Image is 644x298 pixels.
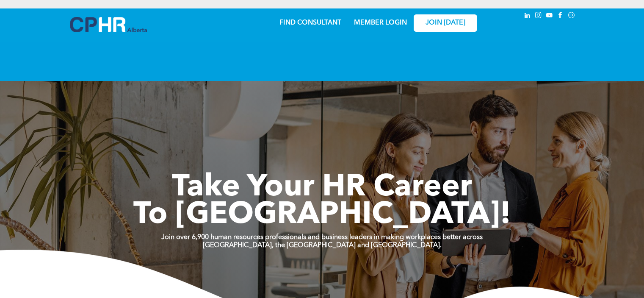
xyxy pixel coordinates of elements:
strong: [GEOGRAPHIC_DATA], the [GEOGRAPHIC_DATA] and [GEOGRAPHIC_DATA]. [203,242,442,249]
span: JOIN [DATE] [426,19,465,27]
span: Take Your HR Career [172,173,472,203]
a: FIND CONSULTANT [279,19,341,26]
img: A blue and white logo for cp alberta [70,17,147,32]
a: Social network [567,11,576,22]
a: instagram [534,11,543,22]
a: youtube [545,11,554,22]
a: MEMBER LOGIN [354,19,407,26]
span: To [GEOGRAPHIC_DATA]! [133,200,511,231]
a: JOIN [DATE] [414,14,477,32]
a: facebook [556,11,565,22]
a: linkedin [523,11,532,22]
strong: Join over 6,900 human resources professionals and business leaders in making workplaces better ac... [161,234,483,241]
